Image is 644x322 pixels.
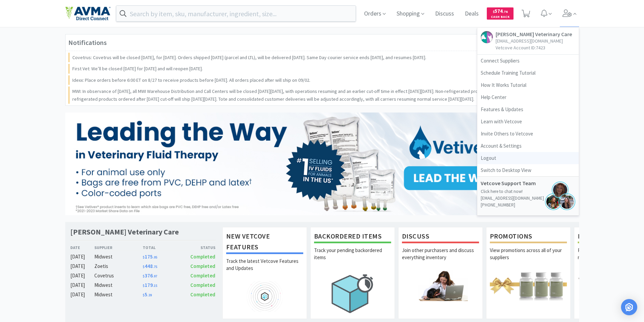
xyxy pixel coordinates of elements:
img: jenna.png [558,193,575,210]
a: [DATE]Zoetis$448.75Completed [70,262,216,270]
div: Midwest [94,281,143,289]
a: Schedule Training Tutorial [477,67,579,79]
span: Completed [190,282,215,288]
span: 179 [143,282,157,288]
span: $ [143,293,145,297]
span: 448 [143,263,157,269]
a: DiscussJoin other purchasers and discuss everything inventory [398,227,483,319]
a: [DATE]Midwest$5.39Completed [70,291,216,299]
a: Switch to Desktop View [477,164,579,176]
a: [DATE]Midwest$175.05Completed [70,253,216,261]
img: hero_backorders.png [314,270,391,317]
span: $ [143,265,145,269]
a: Account & Settings [477,140,579,152]
div: Midwest [94,253,143,261]
a: Help Center [477,91,579,103]
h3: Notifications [68,37,107,48]
a: [PERSON_NAME] Veterinary Care[EMAIL_ADDRESS][DOMAIN_NAME]Vetcove Account ID:7423 [477,28,579,55]
div: [DATE] [70,291,95,299]
h1: [PERSON_NAME] Veterinary Care [70,227,179,237]
p: Join other purchasers and discuss everything inventory [402,247,479,270]
img: hero_discuss.png [402,270,479,301]
span: $ [493,9,495,14]
span: . 75 [153,265,157,269]
div: [DATE] [70,262,95,270]
a: PromotionsView promotions across all of your suppliers [486,227,571,319]
span: 376 [143,272,157,279]
p: [EMAIL_ADDRESS][DOMAIN_NAME] [481,195,575,202]
p: Idexx: Place orders before 6:00 ET on 8/27 to receive products before [DATE]. All orders placed a... [72,76,310,84]
p: Track your pending backordered items [314,247,391,270]
span: Completed [190,263,215,269]
p: MWI: In observance of [DATE], all MWI Warehouse Distribution and Call Centers will be closed [DAT... [72,88,573,103]
span: 5 [143,291,152,298]
a: Invite Others to Vetcove [477,128,579,140]
a: Features & Updates [477,103,579,116]
img: jennifer.png [545,193,562,210]
a: Click here to chat now! [481,189,523,194]
div: Zoetis [94,262,143,270]
span: . 97 [153,274,157,278]
h5: Vetcove Support Team [481,180,548,187]
a: New Vetcove FeaturesTrack the latest Vetcove Features and Updates [222,227,307,319]
p: First Vet: We’ll be closed [DATE] for [DATE] and will reopen [DATE]. [72,65,203,72]
h1: Backordered Items [314,231,391,243]
span: . 39 [147,293,152,297]
div: [DATE] [70,253,95,261]
a: [DATE]Covetrus$376.97Completed [70,272,216,280]
p: [PHONE_NUMBER] [481,202,575,208]
img: hero_feature_roadmap.png [226,281,303,312]
a: [DATE]Midwest$179.15Completed [70,281,216,289]
a: Learn with Vetcove [477,116,579,128]
h1: Promotions [490,231,567,243]
span: $ [143,283,145,288]
span: Completed [190,253,215,260]
span: . 15 [153,283,157,288]
div: Covetrus [94,272,143,280]
div: Open Intercom Messenger [621,299,637,315]
p: [EMAIL_ADDRESS][DOMAIN_NAME] [496,38,572,44]
span: $ [143,255,145,259]
p: Covetrus: Covetrus will be closed [DATE], for [DATE]. Orders shipped [DATE] (parcel and LTL), wil... [72,54,426,61]
div: Supplier [94,244,143,251]
a: Discuss [432,11,457,17]
img: jules.png [552,181,569,198]
div: Status [179,244,216,251]
span: Completed [190,272,215,279]
div: Total [143,244,179,251]
a: Backordered ItemsTrack your pending backordered items [310,227,395,319]
img: 6bcff1d5513c4292bcae26201ab6776f.jpg [65,113,579,215]
div: [DATE] [70,272,95,280]
p: View promotions across all of your suppliers [490,247,567,270]
div: Midwest [94,291,143,299]
img: e4e33dab9f054f5782a47901c742baa9_102.png [65,6,111,21]
div: [DATE] [70,281,95,289]
span: 175 [143,253,157,260]
a: Logout [477,152,579,164]
input: Search by item, sku, manufacturer, ingredient, size... [116,6,356,21]
p: Track the latest Vetcove Features and Updates [226,257,303,281]
span: Completed [190,291,215,298]
span: . 05 [153,255,157,259]
h1: New Vetcove Features [226,231,303,254]
a: Connect Suppliers [477,55,579,67]
div: Date [70,244,95,251]
span: 574 [493,8,508,14]
a: How It Works Tutorial [477,79,579,91]
a: $574.76Cash Back [487,4,514,23]
span: $ [143,274,145,278]
h5: [PERSON_NAME] Veterinary Care [496,31,572,38]
span: . 76 [503,9,508,14]
p: Vetcove Account ID: 7423 [496,44,572,51]
span: Cash Back [491,15,509,20]
a: Deals [462,11,481,17]
img: hero_promotions.png [490,270,567,301]
h1: Discuss [402,231,479,243]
